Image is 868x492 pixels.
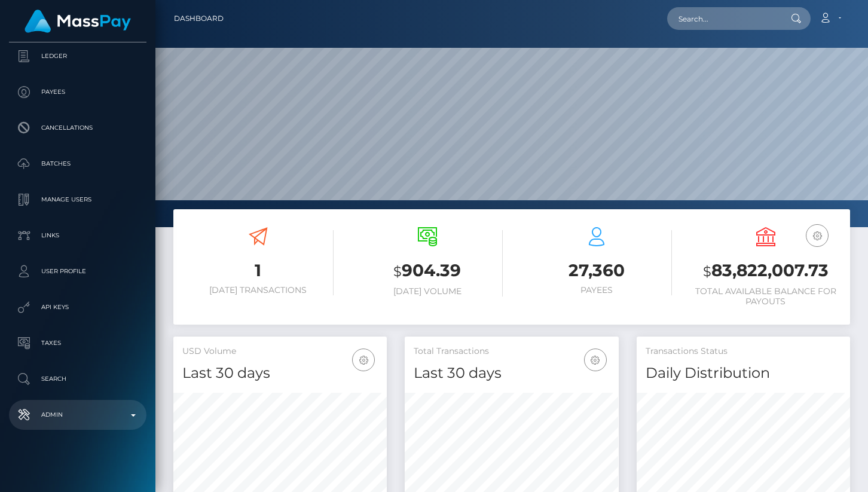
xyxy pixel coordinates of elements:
[14,406,142,424] p: Admin
[14,298,142,316] p: API Keys
[14,155,142,173] p: Batches
[182,285,334,295] h6: [DATE] Transactions
[9,328,146,358] a: Taxes
[414,346,609,357] h5: Total Transactions
[9,77,146,107] a: Payees
[14,191,142,209] p: Manage Users
[352,259,503,283] h3: 904.39
[521,285,672,295] h6: Payees
[9,113,146,143] a: Cancellations
[521,259,672,282] h3: 27,360
[414,363,609,384] h4: Last 30 days
[667,7,780,30] input: Search...
[14,227,142,245] p: Links
[9,364,146,394] a: Search
[182,363,378,384] h4: Last 30 days
[393,263,402,280] small: $
[9,292,146,322] a: API Keys
[352,286,503,297] h6: [DATE] Volume
[14,370,142,388] p: Search
[182,346,378,357] h5: USD Volume
[14,262,142,280] p: User Profile
[9,256,146,286] a: User Profile
[9,185,146,215] a: Manage Users
[9,221,146,250] a: Links
[690,259,841,283] h3: 83,822,007.73
[14,47,142,65] p: Ledger
[703,263,711,280] small: $
[9,149,146,179] a: Batches
[9,41,146,71] a: Ledger
[646,363,841,384] h4: Daily Distribution
[25,10,131,33] img: MassPay Logo
[182,259,334,282] h3: 1
[646,346,841,357] h5: Transactions Status
[690,286,841,307] h6: Total Available Balance for Payouts
[9,400,146,430] a: Admin
[14,83,142,101] p: Payees
[174,6,224,31] a: Dashboard
[14,334,142,352] p: Taxes
[14,119,142,137] p: Cancellations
